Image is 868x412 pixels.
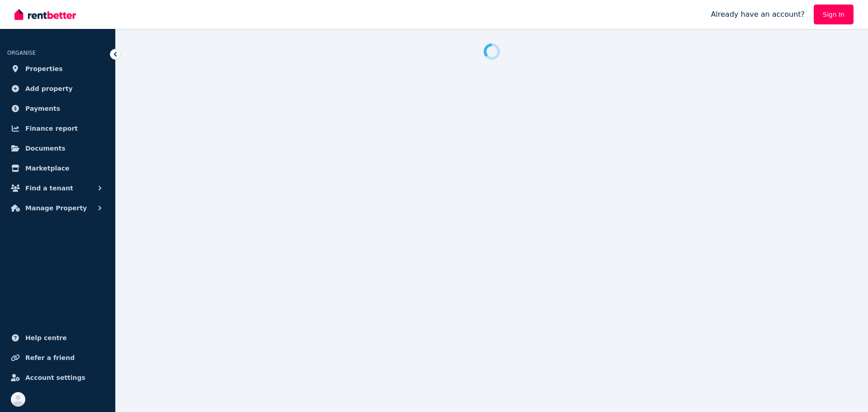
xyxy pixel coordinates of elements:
span: Account settings [25,372,85,383]
span: Find a tenant [25,183,73,194]
a: Account settings [7,369,108,387]
a: Refer a friend [7,349,108,367]
a: Payments [7,99,108,118]
img: RentBetter [14,8,76,21]
span: Properties [25,63,63,74]
span: Add property [25,83,73,94]
button: Manage Property [7,199,108,217]
span: ORGANISE [7,50,36,56]
span: Already have an account? [711,9,805,20]
button: Find a tenant [7,179,108,197]
a: Help centre [7,329,108,347]
span: Payments [25,103,60,114]
span: Finance report [25,123,78,134]
a: Add property [7,80,108,98]
span: Manage Property [25,203,87,213]
span: Help centre [25,332,67,343]
a: Properties [7,60,108,78]
a: Documents [7,139,108,157]
span: Documents [25,143,66,154]
a: Sign In [814,5,854,24]
a: Marketplace [7,159,108,177]
span: Refer a friend [25,352,75,363]
span: Marketplace [25,163,69,174]
a: Finance report [7,119,108,137]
